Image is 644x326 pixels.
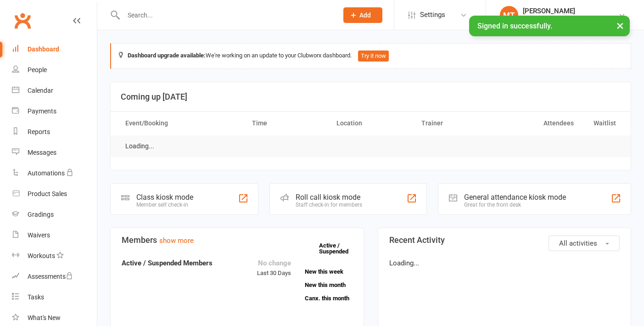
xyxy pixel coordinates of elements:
[257,258,291,278] div: Last 30 Days
[28,231,50,239] div: Waivers
[12,101,97,122] a: Payments
[328,112,413,135] th: Location
[296,193,362,202] div: Roll call kiosk mode
[121,9,331,22] input: Search...
[28,314,61,321] div: What's New
[559,239,597,247] span: All activities
[122,259,213,267] strong: Active / Suspended Members
[12,266,97,287] a: Assessments
[28,273,73,280] div: Assessments
[12,142,97,163] a: Messages
[523,15,618,23] div: [PERSON_NAME] Humaita Noosa
[12,287,97,308] a: Tasks
[477,22,552,30] span: Signed in successfully.
[12,60,97,80] a: People
[28,66,47,73] div: People
[389,258,620,269] p: Loading...
[305,282,352,288] a: New this month
[28,45,59,53] div: Dashboard
[28,293,44,301] div: Tasks
[305,269,352,275] a: New this week
[12,225,97,246] a: Waivers
[128,52,206,59] strong: Dashboard upgrade available:
[464,193,566,202] div: General attendance kiosk mode
[257,258,291,269] div: No change
[12,80,97,101] a: Calendar
[136,202,193,208] div: Member self check-in
[28,252,55,259] div: Workouts
[136,193,193,202] div: Class kiosk mode
[244,112,328,135] th: Time
[28,107,56,115] div: Payments
[500,6,518,24] div: MT
[121,92,621,101] h3: Coming up [DATE]
[117,112,244,135] th: Event/Booking
[117,135,162,157] td: Loading...
[110,43,631,69] div: We're working on an update to your Clubworx dashboard.
[523,7,618,15] div: [PERSON_NAME]
[296,202,362,208] div: Staff check-in for members
[549,236,620,251] button: All activities
[464,202,566,208] div: Great for the front desk
[582,112,624,135] th: Waitlist
[319,236,359,261] a: Active / Suspended
[159,236,194,245] a: show more
[28,149,56,156] div: Messages
[28,211,54,218] div: Gradings
[12,122,97,142] a: Reports
[12,163,97,184] a: Automations
[28,128,50,135] div: Reports
[28,169,65,177] div: Automations
[305,295,352,301] a: Canx. this month
[11,9,34,32] a: Clubworx
[12,39,97,60] a: Dashboard
[28,190,67,197] div: Product Sales
[359,11,371,19] span: Add
[420,5,445,25] span: Settings
[12,246,97,266] a: Workouts
[413,112,498,135] th: Trainer
[389,236,620,245] h3: Recent Activity
[612,16,628,35] button: ×
[358,51,389,62] button: Try it now
[122,236,353,245] h3: Members
[12,184,97,204] a: Product Sales
[12,204,97,225] a: Gradings
[28,87,53,94] div: Calendar
[498,112,582,135] th: Attendees
[343,7,382,23] button: Add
